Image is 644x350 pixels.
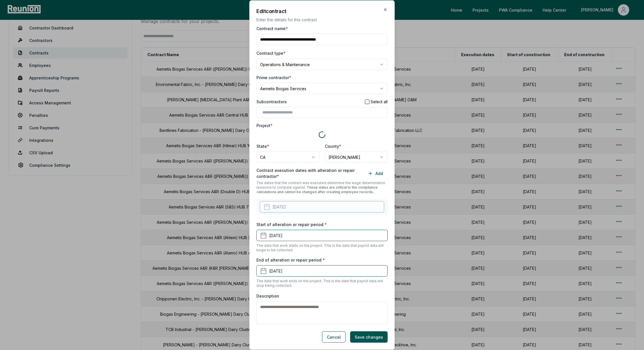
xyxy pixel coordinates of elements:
[256,294,279,298] label: Description
[256,143,269,149] label: State
[256,243,388,252] p: The date that work starts on the project. This is the date that payroll data will begin to be col...
[363,168,388,179] button: Add
[256,75,291,81] label: Prime contractor
[256,265,388,277] button: [DATE]
[256,181,385,194] span: The dates that the contract was executed determine the wage determination revisions to compare ag...
[322,331,346,343] button: Cancel
[256,26,288,31] label: Contract name
[256,222,327,227] label: Start of alteration or repair period
[256,185,378,194] span: These dates are critical to the compliance calculations and cannot be changed after creating empl...
[256,99,287,105] label: Subcontractors
[256,230,388,241] button: [DATE]
[256,7,388,15] h2: Edit contract
[325,143,341,149] label: County
[371,100,388,104] label: Select all
[256,167,363,179] label: Contract execution dates with alteration or repair contractor
[256,17,388,23] p: Enter the details for this contract
[256,279,388,288] p: The date that work ends on the project. This is the date that payroll data will stop being collec...
[256,123,273,128] label: Project
[256,257,325,263] label: End of alteration or repair period
[256,51,286,56] label: Contract type
[350,331,388,343] button: Save changes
